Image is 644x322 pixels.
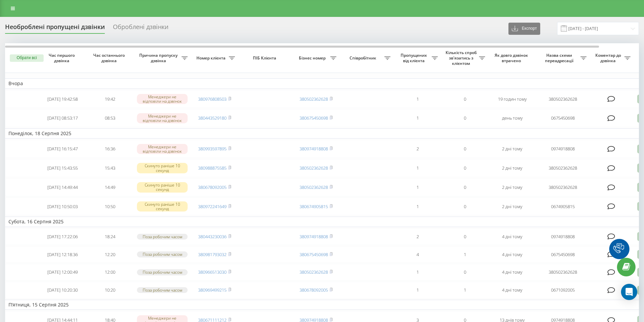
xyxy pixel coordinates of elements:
[296,55,330,61] span: Бізнес номер
[488,178,536,196] td: 2 дні тому
[441,264,488,280] td: 0
[441,178,488,196] td: 0
[86,109,134,127] td: 08:53
[441,246,488,263] td: 1
[441,198,488,216] td: 0
[194,55,229,61] span: Номер клієнта
[488,228,536,245] td: 4 дні тому
[488,264,536,280] td: 4 дні тому
[536,264,590,280] td: 380502362628
[441,109,488,127] td: 0
[39,246,86,263] td: [DATE] 12:18:36
[300,146,328,152] a: 380974918808
[536,90,590,108] td: 380502362628
[39,178,86,196] td: [DATE] 14:49:44
[44,53,81,63] span: Час першого дзвінка
[488,109,536,127] td: день тому
[394,90,441,108] td: 1
[441,228,488,245] td: 0
[394,159,441,177] td: 1
[198,96,226,102] a: 380976808503
[86,90,134,108] td: 19:42
[394,109,441,127] td: 1
[394,198,441,216] td: 1
[86,264,134,280] td: 12:00
[539,53,580,63] span: Назва схеми переадресації
[92,53,128,63] span: Час останнього дзвінка
[536,159,590,177] td: 380502362628
[137,53,182,63] span: Причина пропуску дзвінка
[300,269,328,275] a: 380502362628
[198,287,226,293] a: 380969499215
[300,96,328,102] a: 380502362628
[137,113,188,123] div: Менеджери не відповіли на дзвінок
[137,201,188,212] div: Скинуто раніше 10 секунд
[137,182,188,192] div: Скинуто раніше 10 секунд
[39,228,86,245] td: [DATE] 17:22:06
[198,146,226,152] a: 380993597895
[113,23,168,34] div: Оброблені дзвінки
[300,233,328,240] a: 380974918808
[300,165,328,171] a: 380502362628
[394,178,441,196] td: 1
[39,198,86,216] td: [DATE] 10:50:03
[621,284,637,300] div: Open Intercom Messenger
[86,282,134,298] td: 10:20
[536,140,590,158] td: 0974918808
[137,144,188,154] div: Менеджери не відповіли на дзвінок
[397,53,432,63] span: Пропущених від клієнта
[198,165,226,171] a: 380988875585
[86,159,134,177] td: 15:43
[300,184,328,190] a: 380502362628
[536,198,590,216] td: 0674905815
[198,269,226,275] a: 380966513030
[441,159,488,177] td: 0
[300,203,328,209] a: 380674905815
[198,251,226,257] a: 380981793032
[39,264,86,280] td: [DATE] 12:00:49
[39,159,86,177] td: [DATE] 15:43:55
[86,228,134,245] td: 18:24
[39,109,86,127] td: [DATE] 08:53:17
[198,115,226,121] a: 380443529180
[244,55,287,61] span: ПІБ Клієнта
[394,264,441,280] td: 1
[488,159,536,177] td: 2 дні тому
[198,233,226,240] a: 380443230036
[343,55,384,61] span: Співробітник
[445,50,479,66] span: Кількість спроб зв'язатись з клієнтом
[86,140,134,158] td: 16:36
[5,23,105,34] div: Необроблені пропущені дзвінки
[86,178,134,196] td: 14:49
[300,287,328,293] a: 380678092005
[10,54,44,62] button: Обрати всі
[508,23,540,35] button: Експорт
[86,246,134,263] td: 12:20
[198,203,226,209] a: 380972241649
[488,246,536,263] td: 4 дні тому
[536,178,590,196] td: 380502362628
[536,246,590,263] td: 0675450698
[137,163,188,173] div: Скинуто раніше 10 секунд
[198,184,226,190] a: 380678092005
[39,90,86,108] td: [DATE] 19:42:58
[441,90,488,108] td: 0
[536,109,590,127] td: 0675450698
[536,228,590,245] td: 0974918808
[394,140,441,158] td: 2
[441,140,488,158] td: 0
[394,246,441,263] td: 4
[488,90,536,108] td: 19 годин тому
[137,269,188,275] div: Поза робочим часом
[300,115,328,121] a: 380675450698
[39,282,86,298] td: [DATE] 10:20:30
[394,282,441,298] td: 1
[494,53,530,63] span: Як довго дзвінок втрачено
[441,282,488,298] td: 1
[593,53,624,63] span: Коментар до дзвінка
[137,287,188,293] div: Поза робочим часом
[488,282,536,298] td: 4 дні тому
[488,140,536,158] td: 2 дні тому
[137,251,188,257] div: Поза робочим часом
[488,198,536,216] td: 2 дні тому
